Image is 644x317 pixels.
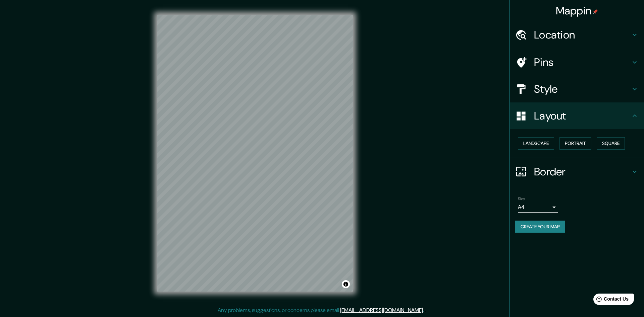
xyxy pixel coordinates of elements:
[510,102,644,129] div: Layout
[510,21,644,48] div: Location
[424,306,425,314] div: .
[534,165,631,178] h4: Border
[518,202,558,213] div: A4
[534,56,631,69] h4: Pins
[597,137,625,150] button: Square
[534,109,631,123] h4: Layout
[218,306,424,314] p: Any problems, suggestions, or concerns please email .
[340,307,423,314] a: [EMAIL_ADDRESS][DOMAIN_NAME]
[559,137,591,150] button: Portrait
[584,291,637,310] iframe: Help widget launcher
[425,306,426,314] div: .
[510,158,644,185] div: Border
[534,28,631,42] h4: Location
[556,4,598,17] h4: Mappin
[518,196,525,202] label: Size
[515,221,565,233] button: Create your map
[510,49,644,76] div: Pins
[342,280,350,288] button: Toggle attribution
[534,82,631,96] h4: Style
[593,9,598,14] img: pin-icon.png
[157,15,353,292] canvas: Map
[518,137,554,150] button: Landscape
[510,76,644,102] div: Style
